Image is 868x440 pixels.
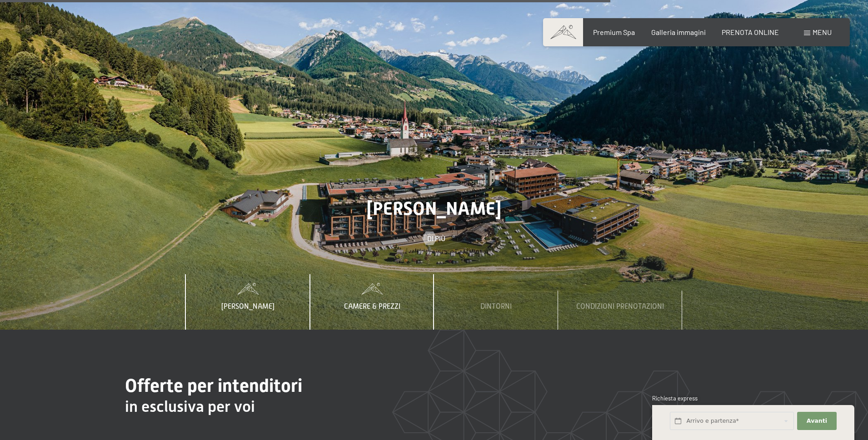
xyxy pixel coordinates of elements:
span: Offerte per intenditori [125,375,302,396]
a: Galleria immagini [651,28,706,36]
a: PRENOTA ONLINE [722,28,779,36]
span: [PERSON_NAME] [221,302,274,311]
a: Premium Spa [593,28,635,36]
span: [PERSON_NAME] [367,198,501,219]
span: in esclusiva per voi [125,397,255,415]
button: Avanti [797,412,836,430]
span: Camere & Prezzi [344,302,400,311]
span: Avanti [807,417,827,425]
span: Richiesta express [652,395,698,402]
span: Dintorni [480,302,512,311]
span: Condizioni prenotazioni [576,302,664,311]
span: Di più [427,233,445,243]
a: Di più [423,233,445,243]
span: Menu [813,28,832,36]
